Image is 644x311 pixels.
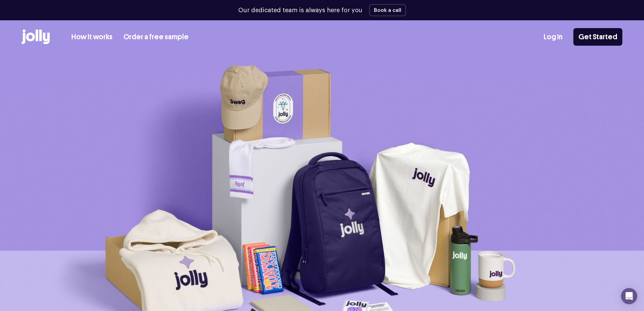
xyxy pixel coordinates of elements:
[621,288,637,304] div: Open Intercom Messenger
[71,31,113,43] a: How it works
[238,6,362,15] p: Our dedicated team is always here for you
[573,28,622,46] a: Get Started
[544,31,563,43] a: Log In
[369,4,406,16] button: Book a call
[123,31,189,43] a: Order a free sample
